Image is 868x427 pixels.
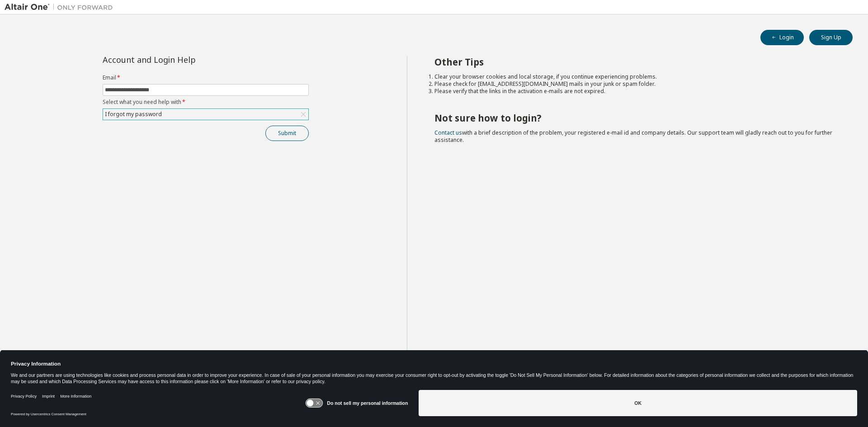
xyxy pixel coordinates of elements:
[434,88,837,95] li: Please verify that the links in the activation e-mails are not expired.
[103,56,268,63] div: Account and Login Help
[434,80,837,88] li: Please check for [EMAIL_ADDRESS][DOMAIN_NAME] mails in your junk or spam folder.
[104,109,163,119] div: I forgot my password
[103,109,308,120] div: I forgot my password
[103,74,309,81] label: Email
[809,30,853,45] button: Sign Up
[434,73,837,80] li: Clear your browser cookies and local storage, if you continue experiencing problems.
[434,129,462,136] a: Contact us
[434,129,832,144] span: with a brief description of the problem, your registered e-mail id and company details. Our suppo...
[5,3,118,12] img: Altair One
[434,112,837,124] h2: Not sure how to login?
[434,56,837,68] h2: Other Tips
[103,99,309,106] label: Select what you need help with
[760,30,804,45] button: Login
[265,126,309,141] button: Submit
